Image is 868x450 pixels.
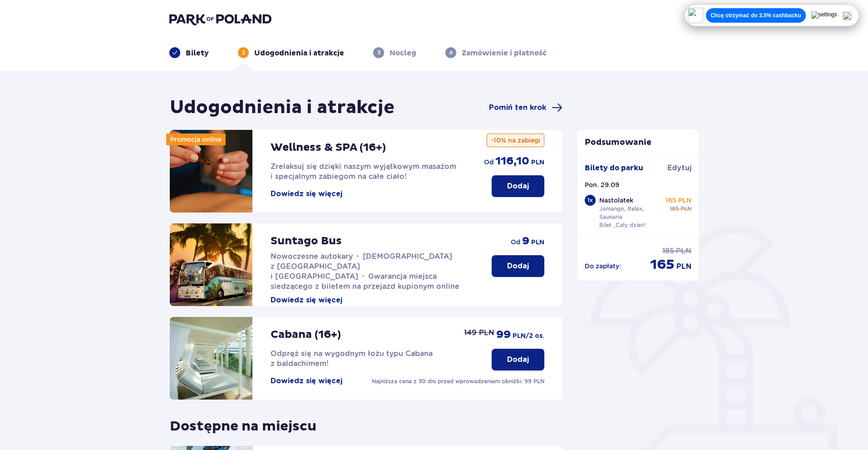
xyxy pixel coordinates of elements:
[507,181,529,191] p: Dodaj
[496,328,511,341] p: 99
[271,189,342,199] button: Dowiedz się więcej
[271,376,342,386] button: Dowiedz się więcej
[585,180,619,189] p: Pon. 29.09
[492,255,544,277] button: Dodaj
[666,196,691,205] p: 165 PLN
[462,48,547,58] p: Zamówienie i płatność
[676,246,691,256] p: PLN
[489,102,562,113] a: Pomiń ten krok
[464,328,494,338] p: 149 PLN
[271,328,341,341] p: Cabana (16+)
[513,331,544,341] p: PLN /2 os.
[362,272,365,281] span: •
[449,49,453,57] p: 4
[531,238,544,247] p: PLN
[356,252,359,261] span: •
[489,103,546,113] span: Pomiń ten krok
[507,261,529,271] p: Dodaj
[507,355,529,365] p: Dodaj
[650,256,675,273] p: 165
[271,349,433,368] span: Odpręż się na wygodnym łożu typu Cabana z baldachimem!
[186,48,209,58] p: Bilety
[169,13,271,25] img: Park of Poland logo
[670,205,679,213] p: 185
[487,134,544,147] p: -10% na zabiegi
[170,96,395,119] h1: Udogodnienia i atrakcje
[495,154,529,168] p: 116,10
[585,262,621,271] p: Do zapłaty :
[585,195,596,206] div: 1 x
[242,49,245,57] p: 2
[492,349,544,371] button: Dodaj
[599,196,633,205] p: Nastolatek
[271,252,452,281] span: [DEMOGRAPHIC_DATA] z [GEOGRAPHIC_DATA] i [GEOGRAPHIC_DATA]
[377,49,380,57] p: 3
[676,262,691,272] p: PLN
[585,163,643,173] p: Bilety do parku
[492,175,544,197] button: Dodaj
[166,134,226,145] div: Promocja online
[170,223,252,306] img: attraction
[667,163,691,173] a: Edytuj
[390,48,416,58] p: Nocleg
[522,234,529,248] p: 9
[484,158,493,167] p: od
[681,205,691,213] p: PLN
[662,246,674,256] p: 185
[271,295,342,305] button: Dowiedz się więcej
[599,205,662,221] p: Jamango, Relax, Saunaria
[372,377,544,386] p: Najniższa cena z 30 dni przed wprowadzeniem obniżki: 99 PLN
[271,141,386,154] p: Wellness & SPA (16+)
[170,130,252,213] img: attraction
[271,252,353,261] span: Nowoczesne autokary
[599,221,647,229] p: Bilet „Cały dzień”
[271,234,342,248] p: Suntago Bus
[254,48,344,58] p: Udogodnienia i atrakcje
[271,162,456,181] span: Zrelaksuj się dzięki naszym wyjątkowym masażom i specjalnym zabiegom na całe ciało!
[577,137,699,148] p: Podsumowanie
[170,410,316,435] p: Dostępne na miejscu
[511,237,520,247] p: od
[170,317,252,400] img: attraction
[531,158,544,167] p: PLN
